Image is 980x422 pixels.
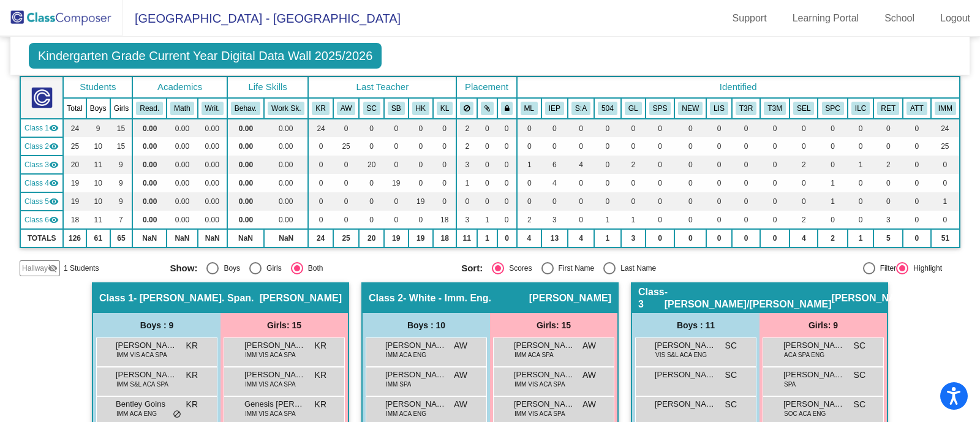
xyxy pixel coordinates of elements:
[359,98,383,119] th: Savannah Cahall
[170,102,194,115] button: Math
[873,174,903,192] td: 0
[202,102,224,115] button: Writ.
[873,137,903,156] td: 0
[409,211,433,229] td: 0
[359,156,383,174] td: 20
[517,174,541,192] td: 0
[24,196,49,207] span: Class 5
[621,137,646,156] td: 0
[764,102,786,115] button: T3M
[517,137,541,156] td: 0
[646,192,675,211] td: 0
[63,211,86,229] td: 18
[264,156,308,174] td: 0.00
[497,174,517,192] td: 0
[132,119,167,137] td: 0.00
[760,192,790,211] td: 0
[86,192,110,211] td: 10
[167,192,197,211] td: 0.00
[437,102,453,115] button: KL
[359,119,383,137] td: 0
[568,211,594,229] td: 0
[541,211,568,229] td: 3
[198,229,227,247] td: NaN
[517,98,541,119] th: Multilingual Learner
[931,174,960,192] td: 0
[308,229,333,247] td: 24
[706,156,732,174] td: 0
[594,174,621,192] td: 0
[359,211,383,229] td: 0
[49,123,59,133] mat-icon: visibility
[873,98,903,119] th: Retained at some point, or was placed back at time of enrollment
[674,119,706,137] td: 0
[732,192,760,211] td: 0
[132,77,227,98] th: Academics
[433,192,456,211] td: 0
[873,119,903,137] td: 0
[818,137,847,156] td: 0
[621,211,646,229] td: 1
[384,156,409,174] td: 0
[20,156,63,174] td: Savannah Cahall - Cahall/Mejia
[63,174,86,192] td: 19
[818,156,847,174] td: 0
[63,192,86,211] td: 19
[710,102,728,115] button: LIS
[24,141,49,152] span: Class 2
[384,211,409,229] td: 0
[388,102,405,115] button: SB
[20,211,63,229] td: Kelly Lebedz - Lebedz
[646,211,675,229] td: 0
[674,192,706,211] td: 0
[308,211,333,229] td: 0
[359,229,383,247] td: 20
[930,9,980,28] a: Logout
[384,192,409,211] td: 0
[308,156,333,174] td: 0
[24,122,49,134] span: Class 1
[568,98,594,119] th: IEP - Low Student:Adult Ratio
[907,102,927,115] button: ATT
[110,192,133,211] td: 9
[433,156,456,174] td: 0
[848,211,873,229] td: 0
[359,137,383,156] td: 0
[167,137,197,156] td: 0.00
[674,211,706,229] td: 0
[20,174,63,192] td: Sarah Bell - Bell
[433,119,456,137] td: 0
[760,119,790,137] td: 0
[86,156,110,174] td: 11
[264,174,308,192] td: 0.00
[848,137,873,156] td: 0
[931,119,960,137] td: 24
[818,211,847,229] td: 0
[903,156,931,174] td: 0
[931,156,960,174] td: 0
[790,98,818,119] th: Scheduled Counseling
[783,9,869,28] a: Learning Portal
[132,156,167,174] td: 0.00
[568,174,594,192] td: 0
[706,137,732,156] td: 0
[760,211,790,229] td: 0
[227,77,309,98] th: Life Skills
[646,137,675,156] td: 0
[646,119,675,137] td: 0
[706,119,732,137] td: 0
[384,229,409,247] td: 19
[86,211,110,229] td: 11
[49,178,59,188] mat-icon: visibility
[264,229,308,247] td: NaN
[732,174,760,192] td: 0
[732,137,760,156] td: 0
[433,137,456,156] td: 0
[308,192,333,211] td: 0
[333,192,360,211] td: 0
[227,174,264,192] td: 0.00
[477,156,497,174] td: 0
[541,156,568,174] td: 6
[412,102,429,115] button: HK
[674,156,706,174] td: 0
